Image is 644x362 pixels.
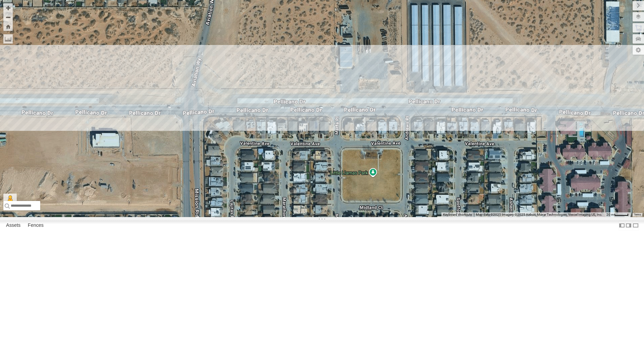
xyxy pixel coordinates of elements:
[633,45,644,55] label: Map Settings
[3,22,13,31] button: Zoom Home
[619,220,625,230] label: Dock Summary Table to the Left
[3,34,13,44] label: Measure
[3,194,17,207] button: Drag Pegman onto the map to open Street View
[625,220,632,230] label: Dock Summary Table to the Right
[634,213,641,216] a: Terms (opens in new tab)
[3,3,13,12] button: Zoom in
[3,221,24,230] label: Assets
[24,221,47,230] label: Fences
[604,212,631,217] button: Map Scale: 20 m per 39 pixels
[3,12,13,22] button: Zoom out
[606,213,614,216] span: 20 m
[443,212,472,217] button: Keyboard shortcuts
[476,213,602,216] span: Map data ©2025 Imagery ©2025 Airbus, Maxar Technologies, Vexcel Imaging US, Inc.
[632,220,639,230] label: Hide Summary Table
